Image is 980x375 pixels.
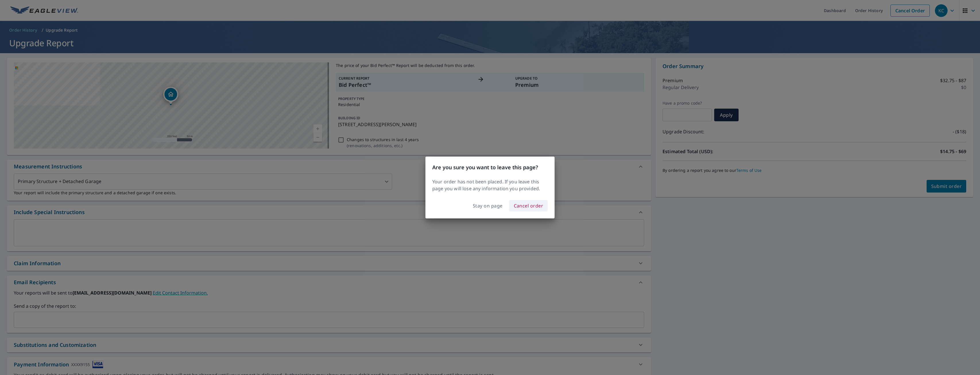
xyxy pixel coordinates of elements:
[432,164,548,171] h3: Are you sure you want to leave this page?
[432,178,548,192] p: Your order has not been placed. If you leave this page you will lose any information you provided.
[473,202,503,210] span: Stay on page
[514,202,543,210] span: Cancel order
[468,200,507,211] button: Stay on page
[509,200,548,211] button: Cancel order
